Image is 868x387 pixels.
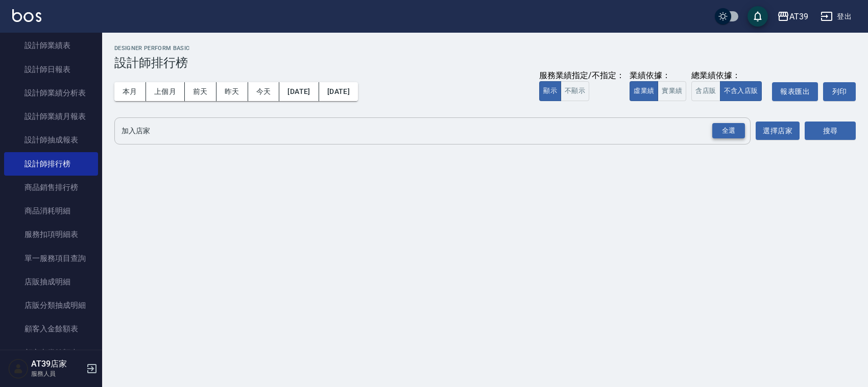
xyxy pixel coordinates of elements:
div: 服務業績指定/不指定： [539,70,624,81]
button: [DATE] [319,82,358,101]
button: 虛業績 [630,81,658,101]
a: 服務扣項明細表 [4,223,98,246]
a: 設計師日報表 [4,58,98,81]
button: 含店販 [691,81,720,101]
img: Logo [12,9,41,22]
input: 店家名稱 [119,122,731,140]
button: 不顯示 [561,81,589,101]
a: 顧客入金餘額表 [4,317,98,341]
div: 全選 [712,123,745,139]
div: AT39 [789,10,808,23]
div: 業績依據： [630,70,686,81]
button: 實業績 [658,81,686,101]
button: Open [710,121,747,141]
button: 報表匯出 [772,82,818,101]
a: 店販分類抽成明細 [4,294,98,317]
button: 前天 [185,82,216,101]
button: 上個月 [146,82,185,101]
button: 選擇店家 [756,122,800,140]
a: 設計師排行榜 [4,152,98,176]
div: 總業績依據： [691,70,767,81]
a: 設計師業績表 [4,34,98,57]
button: save [748,6,768,27]
button: 昨天 [216,82,248,101]
a: 商品消耗明細 [4,199,98,223]
p: 服務人員 [31,369,83,378]
button: 不含入店販 [720,81,762,101]
button: 本月 [114,82,146,101]
button: 登出 [816,7,856,26]
a: 設計師抽成報表 [4,128,98,152]
h2: Designer Perform Basic [114,45,856,52]
a: 店販抽成明細 [4,270,98,294]
a: 單一服務項目查詢 [4,247,98,270]
button: AT39 [773,6,812,27]
a: 設計師業績分析表 [4,81,98,105]
button: 搜尋 [805,122,856,140]
img: Person [8,358,29,379]
h3: 設計師排行榜 [114,56,856,70]
button: 列印 [823,82,856,101]
a: 設計師業績月報表 [4,105,98,128]
button: [DATE] [279,82,319,101]
button: 今天 [248,82,280,101]
button: 顯示 [539,81,561,101]
a: 顧客卡券餘額表 [4,341,98,365]
h5: AT39店家 [31,359,83,369]
a: 商品銷售排行榜 [4,176,98,199]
